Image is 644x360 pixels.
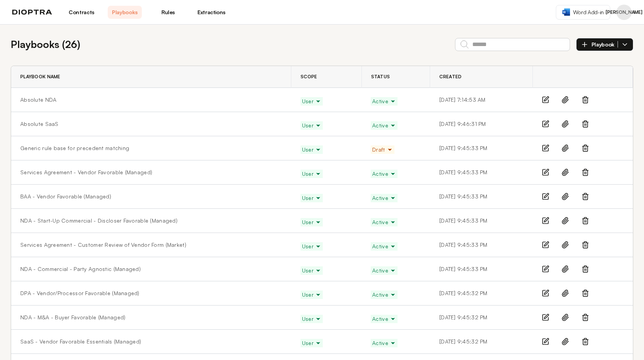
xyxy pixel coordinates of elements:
span: User [302,315,321,323]
td: [DATE] 9:45:33 PM [430,209,532,233]
button: Active [371,242,398,251]
span: Active [372,267,396,274]
button: Draft [371,145,394,154]
a: Word Add-in [556,5,610,20]
a: Extractions [194,6,228,19]
td: [DATE] 9:45:33 PM [430,233,532,257]
span: Active [372,291,396,299]
div: Jacques Arnoux [616,5,632,20]
td: [DATE] 9:45:32 PM [430,281,532,306]
td: [DATE] 9:46:31 PM [430,112,532,136]
span: User [302,122,321,129]
span: Created [439,74,462,80]
span: Active [372,122,396,129]
button: User [301,242,323,251]
button: User [301,194,323,202]
button: Playbook [576,38,633,51]
button: User [301,145,323,154]
a: Services Agreement - Vendor Favorable (Managed) [20,168,152,176]
button: Active [371,266,398,275]
td: [DATE] 9:45:33 PM [430,160,532,185]
td: [DATE] 9:45:32 PM [430,306,532,330]
a: NDA - Commercial - Party Agnostic (Managed) [20,265,141,273]
button: User [301,339,323,347]
button: User [301,266,323,275]
a: Generic rule base for precedent matching [20,144,129,152]
span: Active [372,315,396,323]
a: Absolute NDA [20,96,56,104]
button: Active [371,315,398,323]
a: NDA - Start-Up Commercial - Discloser Favorable (Managed) [20,217,177,225]
img: word [562,8,570,16]
a: Rules [151,6,185,19]
button: User [301,121,323,130]
a: Absolute SaaS [20,120,59,128]
span: Scope [301,74,317,80]
span: Active [372,339,396,347]
a: Services Agreement - Customer Review of Vendor Form (Market) [20,241,186,249]
img: logo [12,10,52,15]
button: User [301,97,323,106]
a: DPA - Vendor/Processor Favorable (Managed) [20,289,140,297]
span: User [302,146,321,154]
td: [DATE] 9:45:33 PM [430,136,532,160]
button: Active [371,170,398,178]
button: Active [371,121,398,130]
span: Active [372,194,396,202]
td: [DATE] 7:14:53 AM [430,88,532,112]
td: [DATE] 9:45:32 PM [430,330,532,354]
span: User [302,218,321,226]
button: User [301,218,323,226]
h2: Playbooks ( 26 ) [11,37,80,52]
a: Playbooks [108,6,142,19]
span: Active [372,170,396,178]
span: Playbook Name [20,74,61,80]
a: SaaS - Vendor Favorable Essentials (Managed) [20,338,141,345]
span: User [302,291,321,299]
span: Draft [372,146,393,154]
a: NDA - M&A - Buyer Favorable (Managed) [20,314,125,321]
button: User [301,291,323,299]
button: Active [371,339,398,347]
button: Active [371,194,398,202]
span: Active [372,218,396,226]
button: Active [371,97,398,106]
button: Profile menu [616,5,632,20]
span: User [302,97,321,105]
span: Active [372,243,396,250]
span: User [302,267,321,274]
td: [DATE] 9:45:33 PM [430,257,532,281]
button: User [301,170,323,178]
td: [DATE] 9:45:33 PM [430,185,532,209]
span: User [302,339,321,347]
span: User [302,194,321,202]
button: User [301,315,323,323]
span: Status [371,74,390,80]
a: BAA - Vendor Favorable (Managed) [20,193,111,200]
button: Active [371,291,398,299]
span: Word Add-in [573,8,604,16]
button: Active [371,218,398,226]
span: Playbook [591,41,618,48]
span: User [302,170,321,178]
span: [PERSON_NAME] [606,9,642,15]
a: Contracts [64,6,99,19]
span: Active [372,97,396,105]
span: User [302,243,321,250]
